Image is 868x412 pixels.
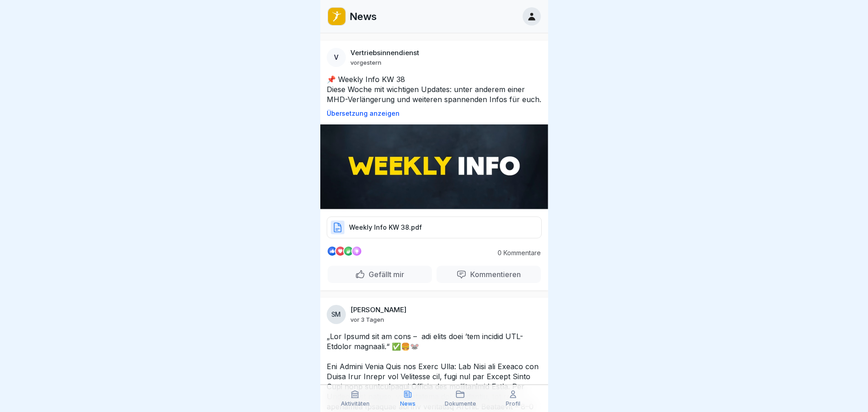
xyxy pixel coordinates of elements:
p: Profil [506,401,520,407]
p: Gefällt mir [365,270,404,279]
div: V [327,48,346,67]
div: SM [327,305,346,324]
p: News [400,401,416,407]
img: Post Image [320,124,548,209]
p: Dokumente [445,401,476,407]
p: [PERSON_NAME] [350,306,406,314]
p: News [349,10,377,22]
a: Weekly Info KW 38.pdf [327,227,542,236]
p: 0 Kommentare [491,249,541,257]
p: Kommentieren [467,270,521,279]
p: Übersetzung anzeigen [327,110,542,117]
p: vorgestern [350,59,381,66]
img: oo2rwhh5g6mqyfqxhtbddxvd.png [328,8,345,25]
p: Aktivitäten [341,401,370,407]
p: 📌 Weekly Info KW 38 Diese Woche mit wichtigen Updates: unter anderem einer MHD-Verlängerung und w... [327,74,542,104]
p: vor 3 Tagen [350,316,384,323]
p: Vertriebsinnendienst [350,49,419,57]
p: Weekly Info KW 38.pdf [349,223,422,232]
